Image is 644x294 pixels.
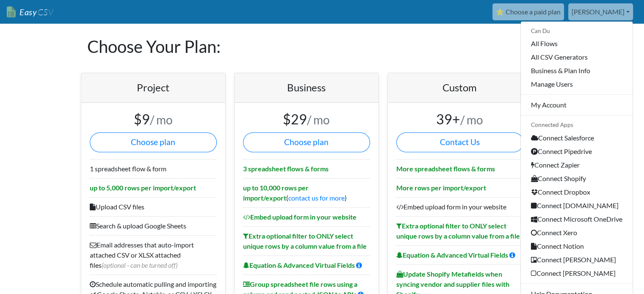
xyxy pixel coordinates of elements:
[243,132,370,152] button: Choose plan
[90,82,217,94] h4: Project
[243,184,309,202] b: up to 10,000 rows per import/export
[396,197,523,216] li: Embed upload form in your website
[90,132,217,152] button: Choose plan
[90,235,217,275] li: Email addresses that auto-import attached CSV or XLSX attached files
[102,261,177,269] span: (optional - can be turned off)
[90,159,217,178] li: 1 spreadsheet flow & form
[396,132,523,152] a: Contact Us
[568,3,633,20] a: [PERSON_NAME]
[521,185,633,199] a: Connect Dropbox
[521,226,633,239] a: Connect Xero
[521,267,633,280] a: Connect [PERSON_NAME]
[521,77,633,91] a: Manage Users
[307,113,330,127] small: / mo
[243,82,370,94] h4: Business
[37,7,53,17] span: CSV
[521,199,633,212] a: Connect [DOMAIN_NAME]
[396,222,520,240] b: Extra optional filter to ONLY select unique rows by a column value from a file
[521,172,633,185] a: Connect Shopify
[243,232,367,250] b: Extra optional filter to ONLY select unique rows by a column value from a file
[150,113,173,127] small: / mo
[521,145,633,158] a: Connect Pipedrive
[243,261,355,269] b: Equation & Advanced Virtual Fields
[90,184,196,192] b: up to 5,000 rows per import/export
[288,194,345,202] a: contact us for more
[521,212,633,226] a: Connect Microsoft OneDrive
[396,82,523,94] h4: Custom
[521,50,633,64] a: All CSV Generators
[87,24,557,69] h1: Choose Your Plan:
[521,25,633,37] div: Can Du
[396,111,523,127] h3: 39+
[396,165,495,173] b: More spreadsheet flows & forms
[243,165,329,173] b: 3 spreadsheet flows & forms
[521,64,633,77] a: Business & Plan Info
[7,3,53,21] a: EasyCSV
[396,184,486,192] b: More rows per import/export
[90,197,217,216] li: Upload CSV files
[521,239,633,253] a: Connect Notion
[521,119,633,131] div: Connected Apps
[90,111,217,127] h3: $9
[602,252,634,284] iframe: Drift Widget Chat Controller
[492,3,564,20] a: ⭐ Choose a paid plan
[396,251,508,259] b: Equation & Advanced Virtual Fields
[521,253,633,267] a: Connect [PERSON_NAME]
[521,131,633,145] a: Connect Salesforce
[243,213,357,221] b: Embed upload form in your website
[243,111,370,127] h3: $29
[90,216,217,235] li: Search & upload Google Sheets
[460,113,483,127] small: / mo
[243,178,370,207] li: ( )
[521,98,633,112] a: My Account
[521,37,633,50] a: All Flows
[521,158,633,172] a: Connect Zapier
